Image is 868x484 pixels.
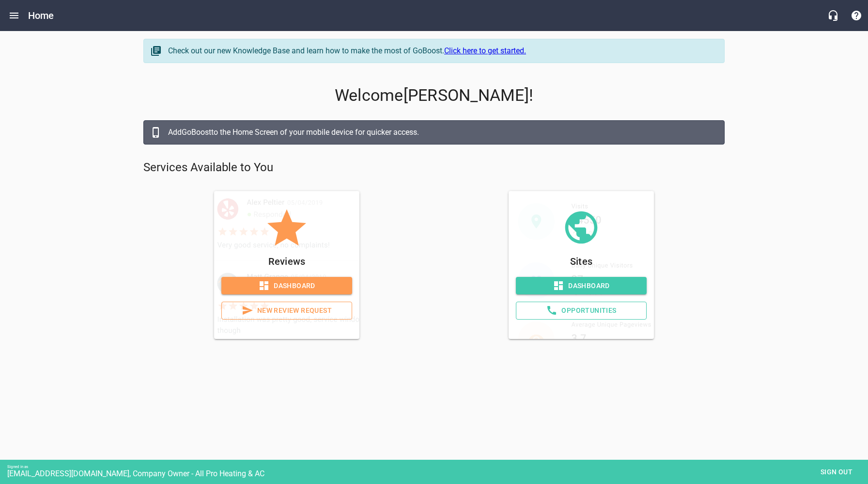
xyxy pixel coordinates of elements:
[812,463,861,481] button: Sign out
[143,120,725,145] a: AddGoBoostto the Home Screen of your mobile device for quicker access.
[221,302,352,320] a: New Review Request
[168,45,714,57] div: Check out our new Knowledge Base and learn how to make the most of GoBoost.
[821,4,845,27] button: Live Chat
[143,86,725,105] p: Welcome [PERSON_NAME] !
[168,127,714,138] div: Add GoBoost to the Home Screen of your mobile device for quicker access.
[524,305,638,317] span: Opportunities
[845,4,868,27] button: Support Portal
[516,254,647,269] p: Sites
[229,280,344,292] span: Dashboard
[524,280,639,292] span: Dashboard
[143,160,725,176] p: Services Available to You
[7,469,868,478] div: [EMAIL_ADDRESS][DOMAIN_NAME], Company Owner - All Pro Heating & AC
[444,46,526,55] a: Click here to get started.
[2,4,26,27] button: Open drawer
[221,254,352,269] p: Reviews
[28,8,54,23] h6: Home
[221,277,352,295] a: Dashboard
[816,466,857,478] span: Sign out
[516,302,647,320] a: Opportunities
[7,465,868,469] div: Signed in as
[516,277,647,295] a: Dashboard
[230,305,344,317] span: New Review Request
